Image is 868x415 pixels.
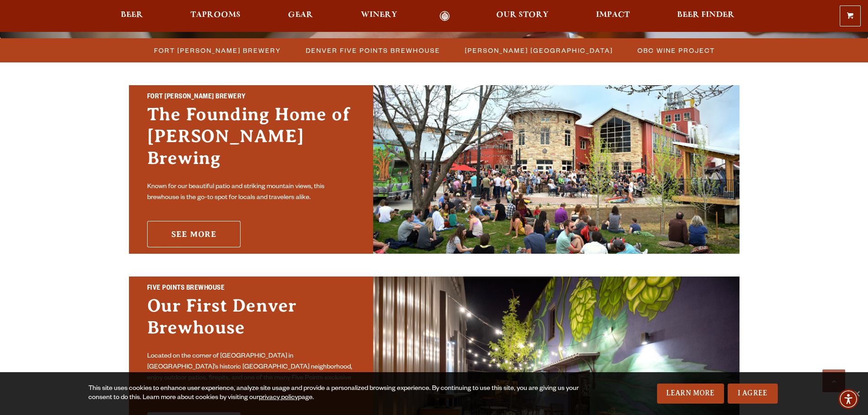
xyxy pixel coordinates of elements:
[490,11,555,21] a: Our Story
[147,221,241,247] a: See More
[88,384,582,403] div: This site uses cookies to enhance user experience, analyze site usage and provide a personalized ...
[496,11,549,19] span: Our Story
[259,395,298,402] a: privacy policy
[147,182,355,204] p: Known for our beautiful patio and striking mountain views, this brewhouse is the go-to spot for l...
[147,351,355,395] p: Located on the corner of [GEOGRAPHIC_DATA] in [GEOGRAPHIC_DATA]’s historic [GEOGRAPHIC_DATA] neig...
[373,85,740,254] img: Fort Collins Brewery & Taproom'
[596,11,630,19] span: Impact
[657,384,724,404] a: Learn More
[154,44,281,57] span: Fort [PERSON_NAME] Brewery
[115,11,149,21] a: Beer
[288,11,313,19] span: Gear
[590,11,636,21] a: Impact
[147,283,355,295] h2: Five Points Brewhouse
[149,44,286,57] a: Fort [PERSON_NAME] Brewery
[185,11,247,21] a: Taprooms
[677,11,734,19] span: Beer Finder
[838,389,858,409] div: Accessibility Menu
[121,11,143,19] span: Beer
[637,44,715,57] span: OBC Wine Project
[355,11,403,21] a: Winery
[282,11,319,21] a: Gear
[459,44,617,57] a: [PERSON_NAME] [GEOGRAPHIC_DATA]
[300,44,445,57] a: Denver Five Points Brewhouse
[147,295,355,348] h3: Our First Denver Brewhouse
[728,384,778,404] a: I Agree
[147,92,355,103] h2: Fort [PERSON_NAME] Brewery
[822,369,845,392] a: Scroll to top
[632,44,719,57] a: OBC Wine Project
[428,11,462,21] a: Odell Home
[465,44,613,57] span: [PERSON_NAME] [GEOGRAPHIC_DATA]
[147,103,355,178] h3: The Founding Home of [PERSON_NAME] Brewing
[190,11,241,19] span: Taprooms
[671,11,740,21] a: Beer Finder
[306,44,440,57] span: Denver Five Points Brewhouse
[361,11,397,19] span: Winery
